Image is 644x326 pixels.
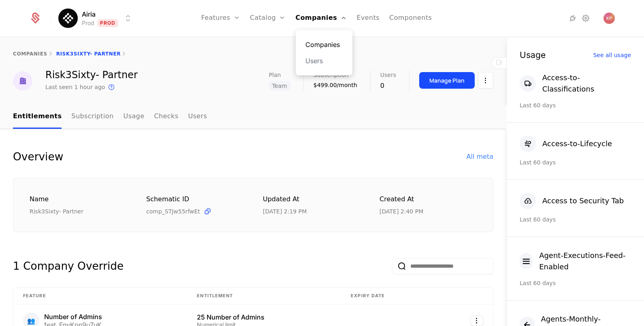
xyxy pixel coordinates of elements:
[146,194,243,204] div: Schematic ID
[520,158,631,166] div: Last 60 days
[305,40,343,49] a: Companies
[520,101,631,109] div: Last 60 days
[187,288,341,305] th: Entitlement
[568,13,578,23] a: Integrations
[520,279,631,287] div: Last 60 days
[30,207,127,215] div: Risk3Sixty- Partner
[45,70,138,80] div: Risk3Sixty- Partner
[13,105,493,129] nav: Main
[71,105,113,129] a: Subscription
[380,207,423,215] div: 7/29/25, 2:40 PM
[30,194,127,205] div: Name
[313,72,349,78] span: Subscription
[98,19,118,27] span: Prod
[13,149,63,165] div: Overview
[419,72,475,89] button: Manage Plan
[520,136,612,152] button: Access-to-Lifecycle
[603,13,615,24] img: Katrina Peek
[82,19,94,27] div: Prod
[13,105,62,129] a: Entitlements
[542,195,624,207] div: Access to Security Tab
[154,105,178,129] a: Checks
[478,72,493,89] button: Select action
[305,56,343,66] a: Users
[61,9,133,27] button: Select environment
[520,215,631,224] div: Last 60 days
[58,9,78,28] img: Airia
[593,52,631,58] div: See all usage
[82,9,96,19] span: Airia
[263,194,360,205] div: Updated at
[520,250,631,273] button: Agent-Executions-Feed-Enabled
[269,81,290,91] span: Team
[13,105,207,129] ul: Choose Sub Page
[44,313,102,320] div: Number of Admins
[313,81,357,89] div: $499.00/month
[188,105,207,129] a: Users
[380,81,396,91] div: 0
[542,72,631,95] div: Access-to-Classifications
[429,77,465,85] div: Manage Plan
[341,288,435,305] th: Expiry date
[13,258,124,274] div: 1 Company Override
[520,193,624,209] button: Access to Security Tab
[45,83,105,91] div: Last seen 1 hour ago
[13,71,32,91] img: Risk3Sixty- Partner
[581,13,591,23] a: Settings
[380,72,396,78] span: Users
[13,288,187,305] th: Feature
[124,105,145,129] a: Usage
[470,315,483,326] button: Select action
[269,72,281,78] span: Plan
[539,250,631,273] div: Agent-Executions-Feed-Enabled
[520,51,546,59] div: Usage
[146,207,200,215] span: comp_STJw55rfwEt
[13,51,47,57] a: companies
[263,207,307,215] div: 9/2/25, 2:19 PM
[520,72,631,95] button: Access-to-Classifications
[467,152,493,162] div: All meta
[197,314,331,320] div: 25 Number of Admins
[542,138,612,149] div: Access-to-Lifecycle
[380,194,477,205] div: Created at
[603,13,615,24] button: Open user button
